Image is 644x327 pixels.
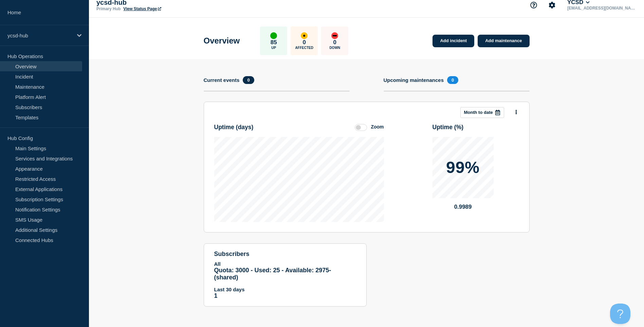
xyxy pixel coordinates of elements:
[384,77,444,83] h4: Upcoming maintenances
[214,267,331,281] span: Quota: 3000 - Used: 25 - Available: 2975 - (shared)
[214,261,356,267] p: All
[214,124,254,131] h3: Uptime ( days )
[123,6,161,11] a: View Status Page
[331,32,338,39] div: down
[447,76,458,84] span: 0
[303,39,306,46] p: 0
[460,107,504,118] button: Month to date
[204,36,240,46] h1: Overview
[566,6,637,11] p: [EMAIL_ADDRESS][DOMAIN_NAME]
[446,159,480,176] p: 99%
[214,292,356,299] p: 1
[610,304,630,324] iframe: Help Scout Beacon - Open
[295,46,313,50] p: Affected
[478,35,529,47] a: Add maintenance
[371,124,384,130] div: Zoom
[204,77,240,83] h4: Current events
[433,35,474,47] a: Add incident
[96,6,121,11] p: Primary Hub
[333,39,336,46] p: 0
[271,39,277,46] p: 85
[464,110,493,115] p: Month to date
[433,124,464,131] h3: Uptime ( % )
[271,46,276,50] p: Up
[243,76,254,84] span: 0
[214,287,356,292] p: Last 30 days
[270,32,277,39] div: up
[7,33,73,38] p: ycsd-hub
[214,251,356,258] h4: subscribers
[301,32,308,39] div: affected
[433,204,494,210] p: 0.9989
[329,46,340,50] p: Down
